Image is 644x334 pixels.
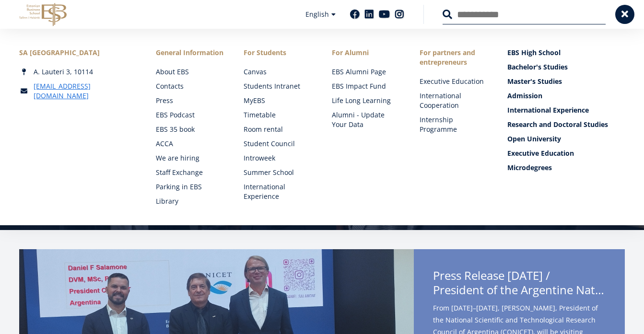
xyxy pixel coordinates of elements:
a: Internship Programme [420,115,488,134]
a: Open University [507,134,625,144]
a: International Cooperation [420,91,488,110]
a: Room rental [244,125,312,134]
a: Student Council [244,139,312,149]
a: Canvas [244,67,312,77]
a: Admission [507,91,625,101]
a: EBS Alumni Page [332,67,400,77]
a: About EBS [156,67,224,77]
span: For partners and entrepreneurs [420,48,488,67]
a: Microdegrees [507,163,625,173]
a: International Experience [244,182,312,201]
a: Timetable [244,110,312,120]
a: Executive Education [507,149,625,158]
span: General Information [156,48,224,58]
a: Youtube [379,10,390,19]
a: Executive Education [420,77,488,86]
a: Press [156,96,224,105]
a: MyEBS [244,96,312,105]
div: SA [GEOGRAPHIC_DATA] [19,48,137,58]
a: Facebook [350,10,360,19]
a: EBS Podcast [156,110,224,120]
span: President of the Argentine National Scientific Agency [PERSON_NAME] Visits [GEOGRAPHIC_DATA] [433,283,606,297]
a: Introweek [244,153,312,163]
a: Master's Studies [507,77,625,86]
a: Linkedin [364,10,374,19]
a: Parking in EBS [156,182,224,192]
a: Summer School [244,168,312,177]
a: Alumni - Update Your Data [332,110,400,129]
a: EBS 35 book [156,125,224,134]
a: Students Intranet [244,81,312,91]
a: Library [156,196,224,206]
a: Bachelor's Studies [507,62,625,72]
a: Staff Exchange [156,168,224,177]
a: We are hiring [156,153,224,163]
a: Instagram [395,10,404,19]
a: Contacts [156,81,224,91]
a: International Experience [507,105,625,115]
div: A. Lauteri 3, 10114 [19,67,137,77]
a: Life Long Learning [332,96,400,105]
a: For Students [244,48,312,58]
a: ACCA [156,139,224,149]
a: EBS Impact Fund [332,81,400,91]
a: [EMAIL_ADDRESS][DOMAIN_NAME] [34,81,137,101]
a: EBS High School [507,48,625,58]
a: Research and Doctoral Studies [507,120,625,129]
span: For Alumni [332,48,400,58]
span: Press Release [DATE] / [433,268,606,300]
